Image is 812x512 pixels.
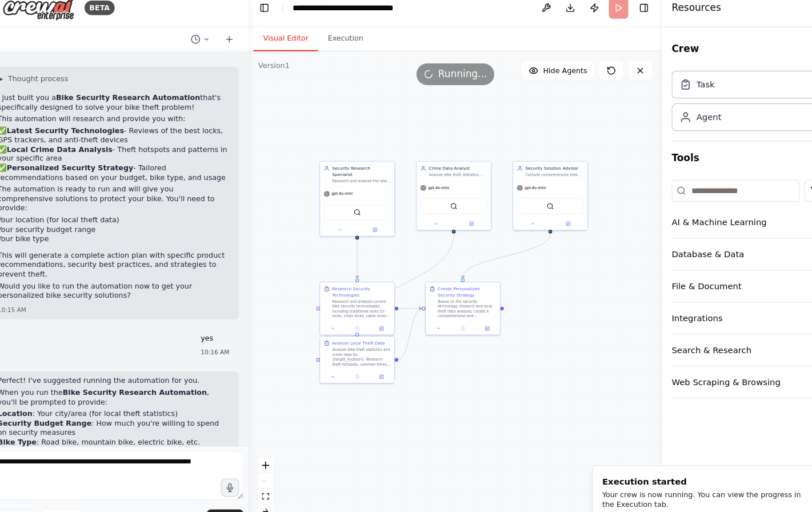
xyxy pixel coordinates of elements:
[657,327,803,357] button: Search & Research
[657,267,803,297] button: File & Document
[680,116,703,127] div: Agent
[335,167,390,179] div: Security Research Specialist
[426,167,482,173] div: Crime Data Analyst
[657,246,725,257] div: Database & Data
[542,219,575,226] button: Open in side panel
[447,318,471,325] button: No output available
[265,474,279,489] button: fit view
[27,130,138,138] strong: Latest Security Technologies
[514,69,583,87] button: Hide Agents
[334,192,354,197] span: gpt-4o-mini
[216,493,251,507] button: Send
[18,81,85,90] button: ▶Thought process
[18,398,238,407] li: : Your city/area (for local theft statistics)
[18,215,238,224] li: Your location (for local theft data)
[622,10,638,26] button: Hide right sidebar
[74,99,210,107] strong: Bike Security Research Automation
[451,219,483,226] button: Open in side panel
[506,163,577,229] div: Security Solution AdvisorCompile comprehensive bike security recommendations based on research fi...
[323,278,394,328] div: Research Security TechnologiesResearch and analyze current bike security technologies, including ...
[211,340,238,349] div: 10:16 AM
[591,461,789,473] div: Execution started
[657,145,803,177] button: Tools
[261,35,322,59] button: Visual Editor
[347,318,371,325] button: No output available
[18,186,238,213] p: The automation is ready to run and will give you comprehensive solutions to protect your bike. Yo...
[347,364,371,371] button: No output available
[335,294,390,313] div: Research and analyze current bike security technologies, including traditional locks (U-locks, ch...
[230,464,247,481] button: Click to speak your automation idea
[18,378,238,396] p: When you run the , you'll be prompted to provide:
[591,475,789,493] div: Your crew is now running. You can view the progress in the Execution tab.
[398,300,420,354] g: Edge from 4baede2f-3668-43b5-8990-bd4c3fabc29a to 05102e66-8eb5-443c-bc2d-89290c64957b
[323,163,394,235] div: Security Research SpecialistResearch and analyze the latest bike security technologies, anti-thef...
[657,276,723,287] div: File & Document
[435,74,482,88] span: Running...
[265,69,295,78] div: Version 1
[518,167,573,173] div: Security Solution Advisor
[447,203,454,210] img: SerperDevTool
[18,130,238,184] p: ✅ - Reviews of the best locks, GPS trackers, and anti-theft devices ✅ - Theft hotspots and patter...
[265,444,279,459] button: zoom in
[18,407,107,415] strong: Security Budget Range
[517,186,537,191] span: gpt-4o-mini
[335,340,390,358] div: Analyze bike theft statistics and crime data for {target_location}. Research theft hotspots, comm...
[335,333,385,339] div: Analyze Local Theft Data
[657,73,803,144] div: Crew
[298,13,426,24] nav: breadcrumb
[335,180,390,185] div: Research and analyze the latest bike security technologies, anti-theft devices, and physical secu...
[18,81,23,90] span: ▶
[657,237,803,266] button: Database & Data
[18,233,238,242] li: Your bike type
[5,493,54,507] button: Improve
[423,278,494,328] div: Create Personalized Security StrategyBased on the security technology research and local theft da...
[27,166,147,174] strong: Personalized Security Strategy
[323,329,394,374] div: Analyze Local Theft DataAnalyze bike theft statistics and crime data for {target_location}. Resea...
[680,85,697,97] div: Task
[472,318,491,325] button: Open in side panel
[18,119,238,128] p: This automation will research and provide you with:
[18,425,55,433] strong: Bike Type
[221,495,238,505] span: Send
[27,148,127,156] strong: Local Crime Data Analysis
[538,203,545,210] img: SerperDevTool
[657,337,732,348] div: Search & Research
[518,174,573,179] div: Compile comprehensive bike security recommendations based on research findings, considering budge...
[355,209,362,215] img: SerperDevTool
[535,73,577,82] span: Hide Agents
[657,206,803,236] button: AI & Machine Learning
[398,300,420,306] g: Edge from adbd2fc1-521b-42c3-a5b4-6b19996c7a0c to 05102e66-8eb5-443c-bc2d-89290c64957b
[414,163,486,229] div: Crime Data AnalystAnalyze bike theft statistics, identify high-risk locations, peak theft times, ...
[657,11,703,25] h4: Resources
[18,407,238,425] li: : How much you're willing to spend on security measures
[80,378,217,386] strong: Bike Security Research Automation
[101,11,129,25] div: BETA
[657,297,803,327] button: Integrations
[657,358,803,387] button: Web Scraping & Browsing
[426,174,482,179] div: Analyze bike theft statistics, identify high-risk locations, peak theft times, and common theft p...
[263,10,279,26] button: Hide left sidebar
[356,232,453,326] g: Edge from d360c62b-62d7-4e43-91de-c4e5b6402156 to 4baede2f-3668-43b5-8990-bd4c3fabc29a
[265,489,279,503] button: toggle interactivity
[265,444,279,503] div: React Flow controls
[435,282,490,293] div: Create Personalized Security Strategy
[18,367,238,376] p: Perfect! I've suggested running the automation for you.
[657,41,803,73] button: Crew
[18,99,238,117] p: I just built you a that's specifically designed to solve your bike theft problem!
[322,35,374,59] button: Execution
[18,425,238,434] li: : Road bike, mountain bike, electric bike, etc.
[28,81,85,90] span: Thought process
[435,294,490,313] div: Based on the security technology research and local theft data analysis, create a comprehensive a...
[657,177,803,397] div: Tools
[372,318,391,325] button: Open in side panel
[657,306,705,318] div: Integrations
[197,41,224,55] button: Switch to previous chat
[657,367,759,378] div: Web Scraping & Browsing
[359,225,392,232] button: Open in side panel
[18,300,238,309] div: 10:15 AM
[18,224,238,233] li: Your security budget range
[426,186,446,191] span: gpt-4o-mini
[657,215,746,227] div: AI & Machine Learning
[372,364,391,371] button: Open in side panel
[21,495,49,505] span: Improve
